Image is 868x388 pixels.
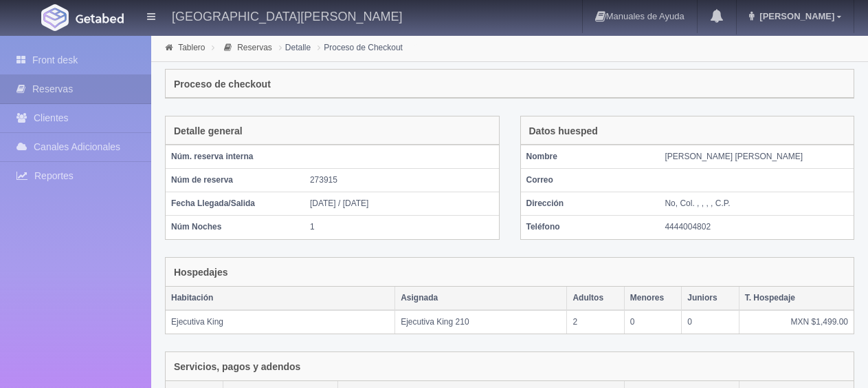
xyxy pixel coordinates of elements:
[659,145,854,169] td: [PERSON_NAME] [PERSON_NAME]
[76,13,124,23] img: Getabed
[276,41,314,54] li: Detalle
[567,310,624,334] td: 2
[739,310,854,334] td: MXN $1,499.00
[521,216,660,239] th: Teléfono
[624,310,681,334] td: 0
[166,216,304,239] th: Núm Noches
[529,126,598,136] h4: Datos huesped
[624,287,681,310] th: Menores
[304,192,499,216] td: [DATE] / [DATE]
[304,169,499,192] td: 273915
[521,169,660,192] th: Correo
[166,192,304,216] th: Fecha Llegada/Salida
[237,43,272,52] a: Reservas
[166,169,304,192] th: Núm de reserva
[174,267,228,278] h4: Hospedajes
[304,216,499,239] td: 1
[567,287,624,310] th: Adultos
[41,4,69,31] img: Getabed
[739,287,854,310] th: T. Hospedaje
[174,126,243,136] h4: Detalle general
[166,145,304,169] th: Núm. reserva interna
[178,43,205,52] a: Tablero
[521,192,660,216] th: Dirección
[174,362,300,372] h4: Servicios, pagos y adendos
[172,7,402,24] h4: [GEOGRAPHIC_DATA][PERSON_NAME]
[166,310,395,334] td: Ejecutiva King
[395,310,567,334] td: Ejecutiva King 210
[174,79,271,90] h4: Proceso de checkout
[682,310,739,334] td: 0
[521,145,660,169] th: Nombre
[682,287,739,310] th: Juniors
[659,192,854,216] td: No, Col. , , , , C.P.
[756,11,834,21] span: [PERSON_NAME]
[395,287,567,310] th: Asignada
[659,216,854,239] td: 4444004802
[166,287,395,310] th: Habitación
[314,41,406,54] li: Proceso de Checkout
